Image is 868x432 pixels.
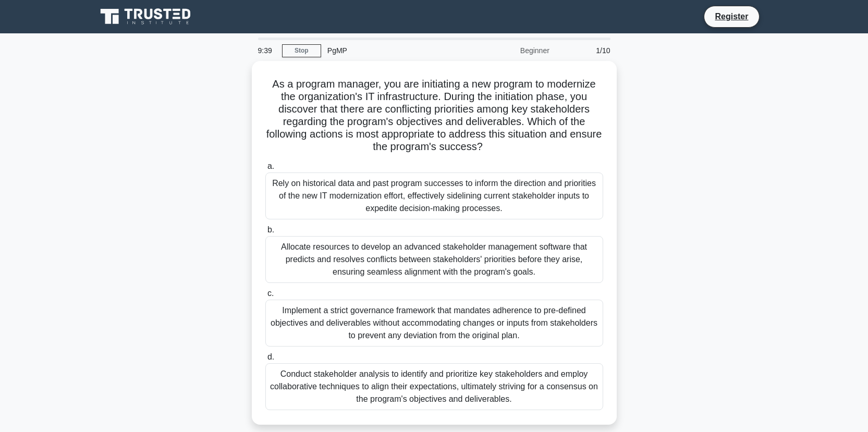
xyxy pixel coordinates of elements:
div: Rely on historical data and past program successes to inform the direction and priorities of the ... [265,172,603,219]
div: Conduct stakeholder analysis to identify and prioritize key stakeholders and employ collaborative... [265,363,603,410]
span: a. [267,162,274,170]
div: Beginner [464,40,556,61]
h5: As a program manager, you are initiating a new program to modernize the organization's IT infrast... [264,78,604,154]
a: Register [708,10,754,23]
div: 9:39 [252,40,282,61]
div: Implement a strict governance framework that mandates adherence to pre-defined objectives and del... [265,300,603,347]
div: 1/10 [556,40,617,61]
div: Allocate resources to develop an advanced stakeholder management software that predicts and resol... [265,236,603,283]
span: c. [267,289,274,298]
span: d. [267,352,274,361]
span: b. [267,225,274,234]
a: Stop [282,44,321,57]
div: PgMP [321,40,464,61]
